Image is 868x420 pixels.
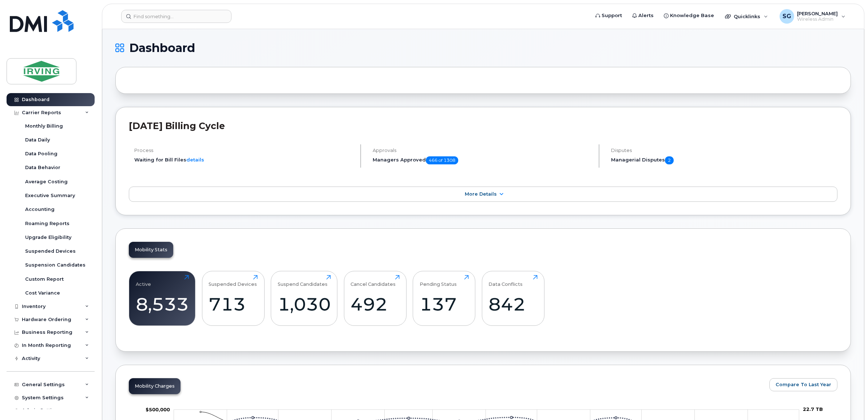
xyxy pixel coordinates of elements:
div: 713 [209,293,258,315]
a: Suspend Candidates1,030 [278,275,331,321]
div: Suspend Candidates [278,275,328,287]
a: Cancel Candidates492 [350,275,400,321]
h4: Process [134,148,354,153]
tspan: 22.7 TB [803,406,823,412]
a: Data Conflicts842 [488,275,538,321]
div: Cancel Candidates [350,275,396,287]
h2: [DATE] Billing Cycle [129,120,837,131]
div: 492 [350,293,400,315]
h4: Approvals [373,148,592,153]
li: Waiting for Bill Files [134,156,354,163]
button: Compare To Last Year [769,378,837,391]
a: Active8,533 [136,275,189,321]
h4: Disputes [611,148,837,153]
a: Suspended Devices713 [209,275,258,321]
a: details [186,157,204,163]
div: 8,533 [136,293,189,315]
tspan: $500,000 [146,407,170,412]
div: Suspended Devices [209,275,257,287]
div: 842 [488,293,538,315]
span: Compare To Last Year [776,381,831,388]
span: More Details [465,191,497,197]
g: $0 [146,407,170,412]
span: 2 [665,156,674,164]
a: Pending Status137 [420,275,469,321]
div: Active [136,275,151,287]
span: Dashboard [129,43,195,53]
span: 466 of 1308 [426,156,458,164]
h5: Managerial Disputes [611,156,837,164]
div: Data Conflicts [488,275,523,287]
div: Pending Status [420,275,457,287]
div: 1,030 [278,293,331,315]
div: 137 [420,293,469,315]
h5: Managers Approved [373,156,592,164]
